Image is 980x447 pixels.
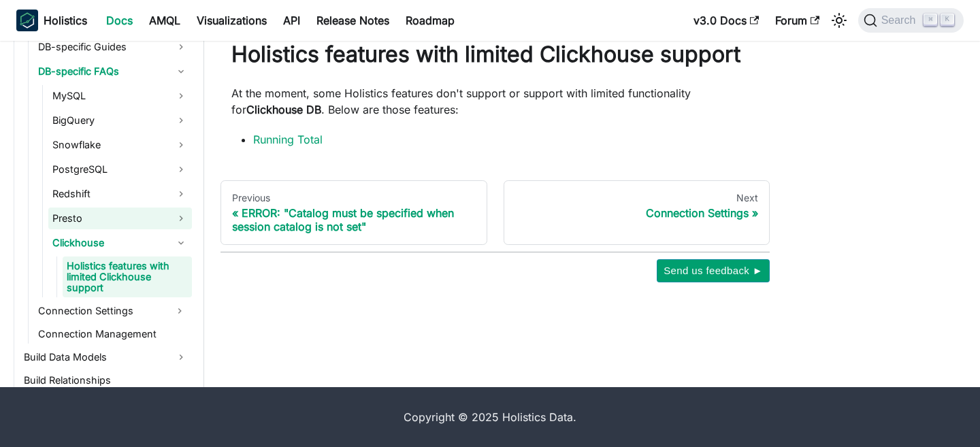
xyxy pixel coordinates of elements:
[48,85,192,107] a: MySQL
[397,10,463,31] a: Roadmap
[48,232,192,254] a: Clickhouse
[515,206,759,220] div: Connection Settings
[48,134,192,156] a: Snowflake
[48,183,192,205] a: Redshift
[63,256,192,297] a: Holistics features with limited Clickhouse support
[34,36,192,58] a: DB-specific Guides
[657,259,770,282] button: Send us feedback ►
[220,180,487,246] a: PreviousERROR: "Catalog must be specified when session catalog is not set"
[253,133,323,146] a: Running Total
[231,41,759,68] h1: Holistics features with limited Clickhouse support
[685,10,767,31] a: v3.0 Docs
[828,10,850,31] button: Switch between dark and light mode (currently light mode)
[189,10,275,31] a: Visualizations
[48,208,192,229] a: Presto
[57,409,923,425] div: Copyright © 2025 Holistics Data.
[858,8,964,33] button: Search (Command+K)
[246,103,321,116] strong: Clickhouse DB
[232,192,476,204] div: Previous
[16,10,87,31] a: HolisticsHolistics
[941,14,954,26] kbd: K
[308,10,397,31] a: Release Notes
[232,206,476,233] div: ERROR: "Catalog must be specified when session catalog is not set"
[515,192,759,204] div: Next
[664,262,763,280] span: Send us feedback ►
[877,14,924,27] span: Search
[220,180,770,246] nav: Docs pages
[167,300,192,322] button: Expand sidebar category 'Connection Settings'
[275,10,308,31] a: API
[34,325,192,344] a: Connection Management
[20,371,192,390] a: Build Relationships
[924,14,937,26] kbd: ⌘
[34,61,192,82] a: DB-specific FAQs
[141,10,189,31] a: AMQL
[20,346,192,368] a: Build Data Models
[98,10,141,31] a: Docs
[34,300,167,322] a: Connection Settings
[16,10,38,31] img: Holistics
[48,110,192,131] a: BigQuery
[48,159,192,180] a: PostgreSQL
[231,85,759,118] p: At the moment, some Holistics features don't support or support with limited functionality for . ...
[767,10,828,31] a: Forum
[504,180,770,246] a: NextConnection Settings
[44,12,87,29] b: Holistics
